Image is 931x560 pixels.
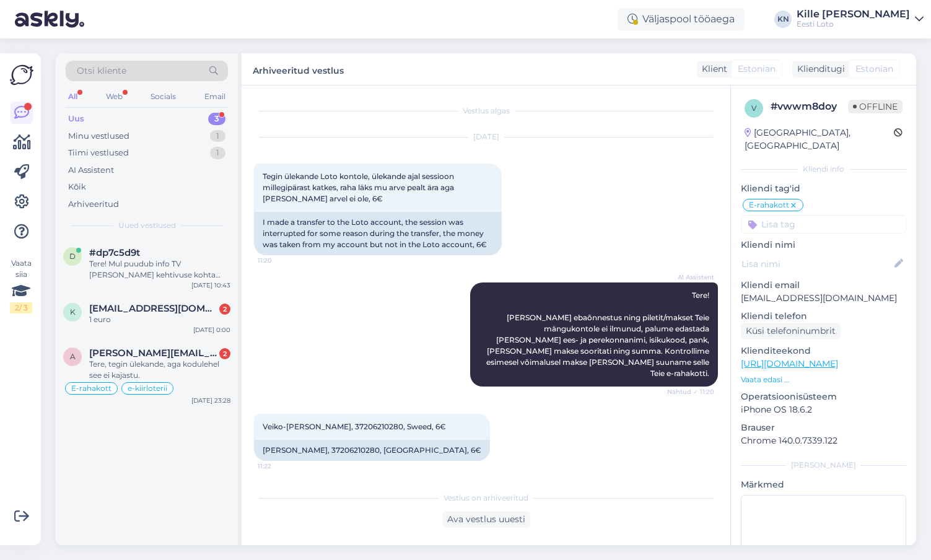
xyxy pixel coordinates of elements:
[89,247,140,258] span: #dp7c5d9t
[741,182,906,195] p: Kliendi tag'id
[741,215,906,234] input: Lisa tag
[741,358,838,369] a: [URL][DOMAIN_NAME]
[258,462,304,471] span: 11:22
[66,89,80,105] div: All
[70,352,76,361] span: a
[202,89,228,105] div: Email
[741,292,906,305] p: [EMAIL_ADDRESS][DOMAIN_NAME]
[741,434,906,447] p: Chrome 140.0.7339.122
[771,99,848,114] div: # vwwm8doy
[68,164,114,177] div: AI Assistent
[254,440,490,461] div: [PERSON_NAME], 37206210280, [GEOGRAPHIC_DATA], 6€
[254,105,718,116] div: Vestlus algas
[71,385,111,392] span: E-rahakott
[68,130,129,142] div: Minu vestlused
[442,511,530,528] div: Ava vestlus uuesti
[89,303,218,314] span: kadipadi29@gmail.com
[103,89,125,105] div: Web
[68,147,129,159] div: Tiimi vestlused
[258,256,304,265] span: 11:20
[118,220,176,231] span: Uued vestlused
[741,344,906,357] p: Klienditeekond
[741,390,906,403] p: Operatsioonisüsteem
[797,9,910,19] div: Kille [PERSON_NAME]
[668,273,714,282] span: AI Assistent
[89,359,230,381] div: Tere, tegin ülekande, aga kodulehel see ei kajastu.
[792,63,845,76] div: Klienditugi
[263,172,456,203] span: Tegin ülekande Loto kontole, ülekande ajal sessioon millegipärast katkes, raha läks mu arve pealt...
[219,304,230,315] div: 2
[10,63,33,87] img: Askly Logo
[741,164,906,175] div: Kliendi info
[741,403,906,416] p: iPhone OS 18.6.2
[741,257,892,271] input: Lisa nimi
[254,131,718,142] div: [DATE]
[210,130,225,142] div: 1
[208,113,225,125] div: 3
[89,314,230,325] div: 1 euro
[667,387,714,396] span: Nähtud ✓ 11:20
[77,64,126,77] span: Otsi kliente
[193,325,230,335] div: [DATE] 0:00
[219,348,230,359] div: 2
[10,258,32,313] div: Vaata siia
[751,103,756,113] span: v
[618,8,745,30] div: Väljaspool tööaega
[697,63,727,76] div: Klient
[69,252,76,261] span: d
[444,492,528,504] span: Vestlus on arhiveeritud
[68,181,86,193] div: Kõik
[263,422,446,431] span: Veiko-[PERSON_NAME], 37206210280, Sweed, 6€
[253,61,344,77] label: Arhiveeritud vestlus
[741,460,906,471] div: [PERSON_NAME]
[749,201,789,209] span: E-rahakott
[89,348,218,359] span: andera.lohmus@mail.ee
[741,374,906,385] p: Vaata edasi ...
[741,323,841,339] div: Küsi telefoninumbrit
[191,281,230,290] div: [DATE] 10:43
[70,307,76,317] span: k
[741,238,906,252] p: Kliendi nimi
[741,478,906,491] p: Märkmed
[797,19,910,29] div: Eesti Loto
[254,212,502,255] div: I made a transfer to the Loto account, the session was interrupted for some reason during the tra...
[210,147,225,159] div: 1
[774,11,792,28] div: KN
[745,126,894,152] div: [GEOGRAPHIC_DATA], [GEOGRAPHIC_DATA]
[191,396,230,405] div: [DATE] 23:28
[738,63,776,76] span: Estonian
[10,302,32,313] div: 2 / 3
[741,310,906,323] p: Kliendi telefon
[89,258,230,281] div: Tere! Mul puudub info TV [PERSON_NAME] kehtivuse kohta Bingo Loto piletite ostmisel. Edastan Teie...
[741,421,906,434] p: Brauser
[148,89,178,105] div: Socials
[68,113,84,125] div: Uus
[128,385,167,392] span: e-kiirloterii
[797,9,924,29] a: Kille [PERSON_NAME]Eesti Loto
[741,279,906,292] p: Kliendi email
[848,100,903,113] span: Offline
[68,198,119,211] div: Arhiveeritud
[855,63,893,76] span: Estonian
